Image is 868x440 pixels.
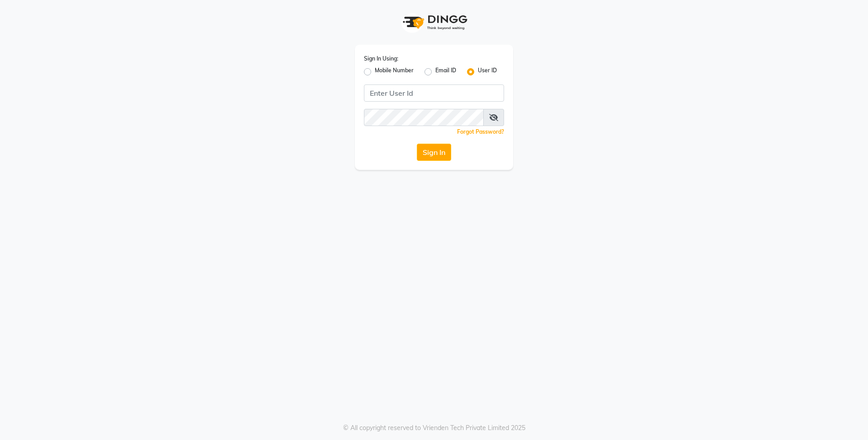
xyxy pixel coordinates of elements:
[364,84,504,102] input: Username
[435,66,456,77] label: Email ID
[478,66,497,77] label: User ID
[457,128,504,135] a: Forgot Password?
[398,9,470,36] img: logo1.svg
[364,109,484,126] input: Username
[417,144,451,161] button: Sign In
[364,55,398,63] label: Sign In Using:
[375,66,414,77] label: Mobile Number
